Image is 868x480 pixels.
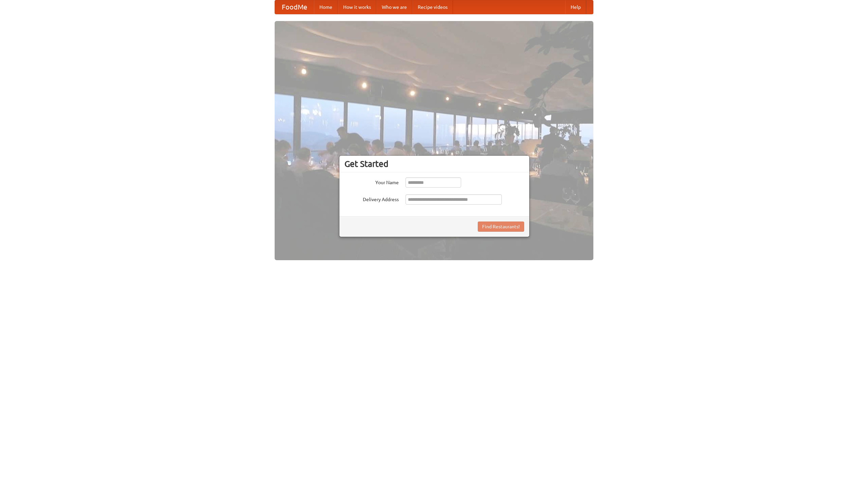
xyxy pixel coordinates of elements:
a: Help [565,0,586,14]
h3: Get Started [344,159,524,169]
a: FoodMe [275,0,314,14]
label: Your Name [344,177,399,186]
a: Recipe videos [412,0,453,14]
a: How it works [338,0,376,14]
button: Find Restaurants! [478,222,524,232]
a: Home [314,0,338,14]
a: Who we are [376,0,412,14]
label: Delivery Address [344,194,399,203]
